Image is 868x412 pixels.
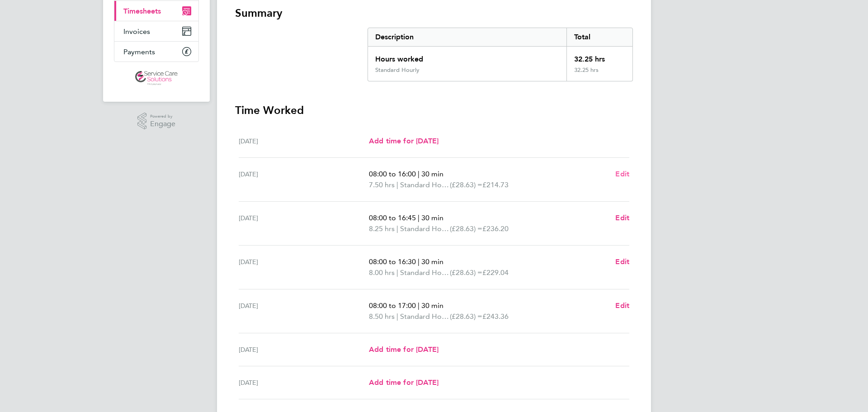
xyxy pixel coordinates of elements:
[615,256,629,267] a: Edit
[235,103,633,118] h3: Time Worked
[239,344,369,355] div: [DATE]
[135,71,178,85] img: servicecare-logo-retina.png
[369,344,439,355] a: Add time for [DATE]
[400,311,450,322] span: Standard Hourly
[369,136,439,147] a: Add time for [DATE]
[150,113,175,120] span: Powered by
[114,42,198,62] a: Payments
[615,301,629,310] span: Edit
[566,66,632,81] div: 32.25 hrs
[369,137,439,145] span: Add time for [DATE]
[239,377,369,388] div: [DATE]
[239,300,369,322] div: [DATE]
[615,213,629,223] a: Edit
[418,213,420,222] span: |
[123,7,161,15] span: Timesheets
[400,180,450,190] span: Standard Hourly
[418,301,420,310] span: |
[114,71,199,85] a: Go to home page
[369,180,395,189] span: 7.50 hrs
[400,267,450,278] span: Standard Hourly
[396,224,398,233] span: |
[421,213,443,222] span: 30 min
[114,21,198,41] a: Invoices
[418,170,420,178] span: |
[400,223,450,234] span: Standard Hourly
[396,180,398,189] span: |
[369,268,395,277] span: 8.00 hrs
[566,28,632,46] div: Total
[239,213,369,234] div: [DATE]
[369,213,416,222] span: 08:00 to 16:45
[239,169,369,190] div: [DATE]
[421,170,443,178] span: 30 min
[239,256,369,278] div: [DATE]
[369,301,416,310] span: 08:00 to 17:00
[482,312,509,321] span: £243.36
[482,224,509,233] span: £236.20
[368,28,633,81] div: Summary
[369,345,439,354] span: Add time for [DATE]
[137,113,176,130] a: Powered byEngage
[114,1,198,21] a: Timesheets
[482,180,509,189] span: £214.73
[368,28,566,46] div: Description
[482,268,509,277] span: £229.04
[123,47,155,56] span: Payments
[375,66,420,74] div: Standard Hourly
[369,170,416,178] span: 08:00 to 16:00
[418,257,420,266] span: |
[396,268,398,277] span: |
[368,47,566,66] div: Hours worked
[450,312,482,321] span: (£28.63) =
[615,170,629,178] span: Edit
[396,312,398,321] span: |
[150,120,175,128] span: Engage
[615,300,629,311] a: Edit
[369,224,395,233] span: 8.25 hrs
[450,268,482,277] span: (£28.63) =
[369,312,395,321] span: 8.50 hrs
[615,169,629,180] a: Edit
[369,378,439,387] span: Add time for [DATE]
[615,257,629,266] span: Edit
[450,180,482,189] span: (£28.63) =
[421,301,443,310] span: 30 min
[239,136,369,147] div: [DATE]
[235,6,633,20] h3: Summary
[369,257,416,266] span: 08:00 to 16:30
[123,27,150,36] span: Invoices
[615,213,629,222] span: Edit
[450,224,482,233] span: (£28.63) =
[369,377,439,388] a: Add time for [DATE]
[566,47,632,66] div: 32.25 hrs
[421,257,443,266] span: 30 min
